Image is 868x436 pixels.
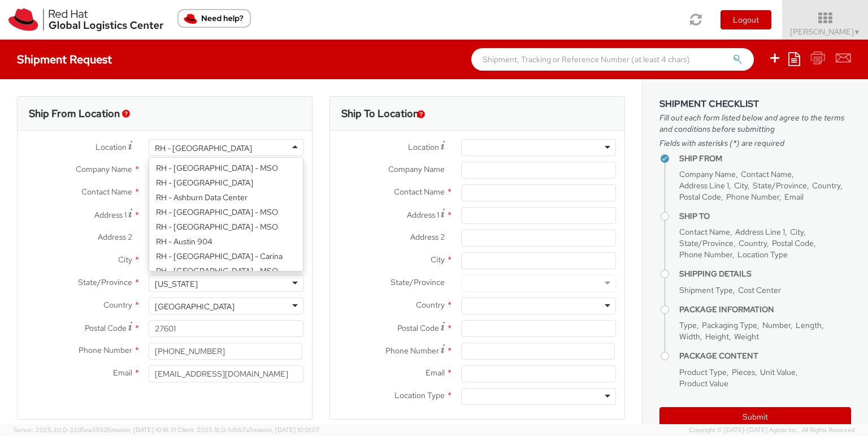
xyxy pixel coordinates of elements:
span: Address Line 1 [735,227,785,237]
div: RH - Ashburn Data Center [149,190,303,205]
span: Phone Number [679,249,732,260]
span: Postal Code [85,323,127,333]
span: Address 2 [410,232,445,242]
span: Postal Code [772,238,814,248]
span: Length [796,320,822,330]
span: Location Type [737,249,788,260]
span: Country [103,300,132,310]
div: RH - [GEOGRAPHIC_DATA] [149,175,303,190]
span: Postal Code [679,192,721,202]
span: [PERSON_NAME] [790,27,861,37]
div: RH - [GEOGRAPHIC_DATA] - Carina [149,249,303,264]
span: Client: 2025.18.0-fd567a5 [177,426,320,434]
span: Contact Name [394,187,445,197]
span: Postal Code [397,323,439,333]
span: ▼ [854,28,861,37]
div: [US_STATE] [155,278,198,290]
span: master, [DATE] 10:18:31 [111,426,176,434]
h4: Shipping Details [679,270,851,278]
h3: Shipment Checklist [659,99,851,109]
span: Contact Name [81,187,132,197]
span: master, [DATE] 10:01:07 [253,426,320,434]
span: Location [96,142,127,152]
span: Location Type [394,390,445,400]
span: Country [739,238,767,248]
h3: Ship From Location [29,108,120,119]
span: Location [408,142,439,152]
span: Phone Number [79,345,132,355]
h4: Ship From [679,154,851,163]
span: Product Value [679,378,728,388]
span: Phone Number [726,192,779,202]
span: Company Name [388,164,445,174]
span: Contact Name [679,227,730,237]
div: RH - Austin 904 [149,234,303,249]
span: Unit Value [760,367,796,377]
h4: Ship To [679,212,851,221]
div: RH - [GEOGRAPHIC_DATA] - MSO [149,161,303,175]
div: [GEOGRAPHIC_DATA] [155,301,235,312]
button: Need help? [177,9,251,28]
span: Address Line 1 [679,180,729,191]
span: Email [113,368,132,378]
span: Country [416,300,445,310]
span: Fields with asterisks (*) are required [659,137,851,149]
span: Address 2 [98,232,132,242]
span: State/Province [753,180,807,191]
span: Company Name [76,164,132,174]
span: City [431,254,445,265]
span: Pieces [732,367,755,377]
div: RH - [GEOGRAPHIC_DATA] - MSO [149,205,303,219]
button: Logout [721,10,771,29]
img: rh-logistics-00dfa346123c4ec078e1.svg [8,8,163,31]
h4: Package Information [679,305,851,314]
h4: Package Content [679,352,851,360]
span: Country [812,180,840,191]
span: Cost Center [738,285,781,295]
input: Shipment, Tracking or Reference Number (at least 4 chars) [471,48,754,71]
span: City [734,180,748,191]
span: Address 1 [407,210,439,220]
span: State/Province [78,277,132,287]
span: Fill out each form listed below and agree to the terms and conditions before submitting [659,112,851,135]
span: Number [762,320,791,330]
span: State/Province [679,238,734,248]
span: City [118,254,132,265]
span: Shipment Type [679,285,733,295]
span: Type [679,320,697,330]
span: Weight [734,331,759,342]
span: Packaging Type [702,320,757,330]
div: RH - [GEOGRAPHIC_DATA] - MSO - NEW [149,264,303,290]
span: Contact Name [741,169,792,179]
h4: Shipment Request [17,53,112,66]
span: Product Type [679,367,727,377]
div: RH - [GEOGRAPHIC_DATA] - MSO [149,219,303,234]
span: Height [705,331,729,342]
span: Company Name [679,169,736,179]
span: City [790,227,804,237]
span: Email [784,192,804,202]
span: Email [426,368,445,378]
h3: Ship To Location [341,108,419,119]
span: Address 1 [94,210,127,220]
div: RH - [GEOGRAPHIC_DATA] [155,143,252,154]
span: State/Province [390,277,445,287]
span: Phone Number [385,346,439,356]
span: Copyright © [DATE]-[DATE] Agistix Inc., All Rights Reserved [689,426,854,435]
button: Submit [659,407,851,426]
span: Server: 2025.20.0-32d5ea39505 [14,426,176,434]
span: Width [679,331,700,342]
